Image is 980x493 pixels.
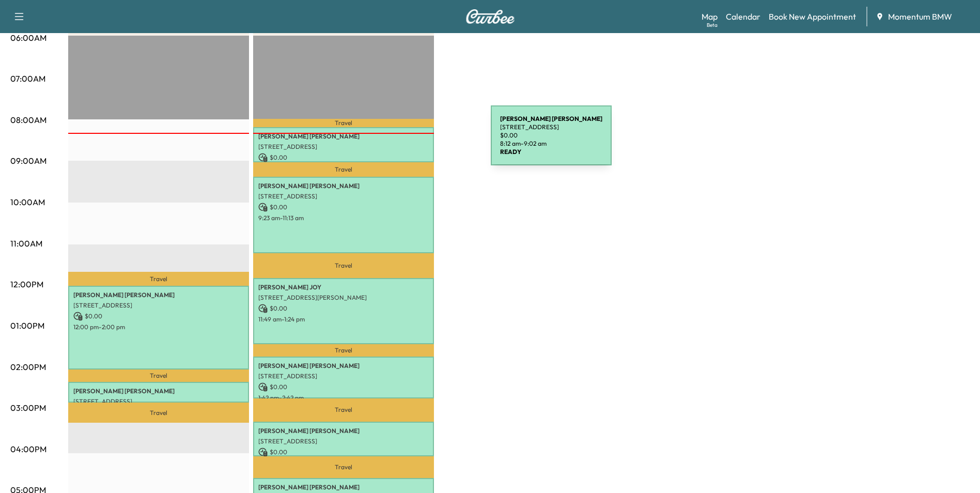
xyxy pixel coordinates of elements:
[258,427,429,435] p: [PERSON_NAME] [PERSON_NAME]
[10,32,46,44] p: 06:00AM
[253,456,434,478] p: Travel
[68,403,249,423] p: Travel
[258,294,429,302] p: [STREET_ADDRESS][PERSON_NAME]
[253,162,434,177] p: Travel
[258,448,429,457] p: $ 0.00
[258,153,429,162] p: $ 0.00
[258,394,429,402] p: 1:42 pm - 2:42 pm
[10,237,42,250] p: 11:00AM
[10,114,46,126] p: 08:00AM
[10,443,46,455] p: 04:00PM
[253,253,434,278] p: Travel
[73,397,244,406] p: [STREET_ADDRESS]
[73,312,244,321] p: $ 0.00
[888,10,952,23] span: Momentum BMW
[258,182,429,190] p: [PERSON_NAME] [PERSON_NAME]
[465,9,515,24] img: Curbee Logo
[73,301,244,310] p: [STREET_ADDRESS]
[258,203,429,212] p: $ 0.00
[253,344,434,357] p: Travel
[726,10,760,23] a: Calendar
[10,319,44,332] p: 01:00PM
[10,402,46,414] p: 03:00PM
[73,387,244,395] p: [PERSON_NAME] [PERSON_NAME]
[10,155,46,167] p: 09:00AM
[10,72,45,85] p: 07:00AM
[258,382,429,392] p: $ 0.00
[769,10,856,23] a: Book New Appointment
[258,362,429,370] p: [PERSON_NAME] [PERSON_NAME]
[258,437,429,445] p: [STREET_ADDRESS]
[258,315,429,323] p: 11:49 am - 1:24 pm
[258,192,429,201] p: [STREET_ADDRESS]
[10,361,46,373] p: 02:00PM
[253,119,434,127] p: Travel
[702,10,718,23] a: MapBeta
[73,291,244,299] p: [PERSON_NAME] [PERSON_NAME]
[258,283,429,291] p: [PERSON_NAME] JOY
[10,278,43,290] p: 12:00PM
[258,304,429,313] p: $ 0.00
[258,214,429,222] p: 9:23 am - 11:13 am
[258,132,429,141] p: [PERSON_NAME] [PERSON_NAME]
[707,21,718,29] div: Beta
[68,369,249,382] p: Travel
[73,323,244,331] p: 12:00 pm - 2:00 pm
[68,272,249,286] p: Travel
[258,372,429,380] p: [STREET_ADDRESS]
[253,398,434,421] p: Travel
[258,483,429,491] p: [PERSON_NAME] [PERSON_NAME]
[10,196,45,208] p: 10:00AM
[258,143,429,151] p: [STREET_ADDRESS]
